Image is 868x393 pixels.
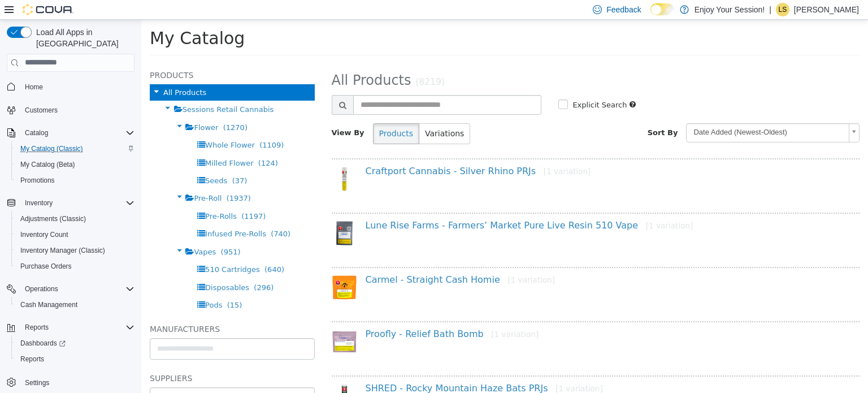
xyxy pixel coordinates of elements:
[64,281,81,290] span: Pods
[2,125,139,141] button: Catalog
[224,254,414,265] a: Carmel - Straight Cash Homie[1 variation]
[32,27,134,49] span: Load All Apps in [GEOGRAPHIC_DATA]
[11,297,139,313] button: Cash Management
[606,4,641,15] span: Feedback
[20,321,134,334] span: Reports
[274,57,303,67] small: (8219)
[776,3,789,16] div: Lorinda Stewart
[16,158,134,171] span: My Catalog (Beta)
[20,103,134,117] span: Customers
[16,336,70,350] a: Dashboards
[64,192,96,201] span: Pre-Rolls
[224,309,397,319] a: Proofly - Relief Bath Bomb[1 variation]
[20,355,44,364] span: Reports
[20,144,83,153] span: My Catalog (Classic)
[80,228,99,236] span: (951)
[402,147,450,156] small: [1 variation]
[16,352,134,366] span: Reports
[190,201,216,226] img: 150
[779,3,787,16] span: LS
[224,200,552,211] a: Lune Rise Farms - Farmers’ Market Pure Live Resin 510 Vape[1 variation]
[20,375,134,389] span: Settings
[414,364,462,373] small: [1 variation]
[224,363,462,374] a: SHRED - Rocky Mountain Haze Bats PRJs[1 variation]
[11,141,139,157] button: My Catalog (Classic)
[20,321,53,334] button: Reports
[53,174,80,183] span: Pre-Roll
[25,284,58,293] span: Operations
[16,260,134,273] span: Purchase Orders
[20,80,47,94] a: Home
[22,68,65,77] span: All Products
[53,103,77,112] span: Flower
[16,174,59,187] a: Promotions
[25,106,58,115] span: Customers
[20,126,53,140] button: Catalog
[190,309,216,335] img: 150
[20,282,63,296] button: Operations
[86,281,101,290] span: (15)
[129,210,149,218] span: (740)
[190,146,216,172] img: 150
[20,262,72,271] span: Purchase Orders
[2,374,139,390] button: Settings
[85,174,110,183] span: (1937)
[545,103,718,123] a: Date Added (Newest-Oldest)
[20,160,75,169] span: My Catalog (Beta)
[41,85,133,94] span: Sessions Retail Cannabis
[16,142,88,156] a: My Catalog (Classic)
[20,196,57,210] button: Inventory
[224,146,450,157] a: Craftport Cannabis - Silver Rhino PRJs[1 variation]
[100,192,124,201] span: (1197)
[232,103,278,124] button: Products
[16,298,82,312] a: Cash Management
[91,157,106,165] span: (37)
[505,201,552,210] small: [1 variation]
[11,351,139,367] button: Reports
[16,260,76,273] a: Purchase Orders
[20,282,134,296] span: Operations
[20,176,55,185] span: Promotions
[190,255,216,280] img: 150
[11,258,139,274] button: Purchase Orders
[20,230,68,239] span: Inventory Count
[8,352,173,365] h5: Suppliers
[64,139,112,148] span: Milled Flower
[350,310,397,319] small: [1 variation]
[16,174,134,187] span: Promotions
[650,3,674,15] input: Dark Mode
[82,103,106,112] span: (1270)
[20,126,134,140] span: Catalog
[11,211,139,227] button: Adjustments (Classic)
[16,212,134,226] span: Adjustments (Classic)
[25,83,43,92] span: Home
[64,121,114,129] span: Whole Flower
[20,376,54,390] a: Settings
[23,4,73,15] img: Cova
[53,228,75,236] span: Vapes
[16,228,134,241] span: Inventory Count
[20,246,105,255] span: Inventory Manager (Classic)
[16,244,110,257] a: Inventory Manager (Classic)
[190,109,223,117] span: View By
[11,157,139,172] button: My Catalog (Beta)
[20,80,134,94] span: Home
[769,3,771,16] p: |
[2,319,139,335] button: Reports
[20,214,86,223] span: Adjustments (Classic)
[650,15,651,16] span: Dark Mode
[25,128,48,137] span: Catalog
[20,196,134,210] span: Inventory
[16,142,134,156] span: My Catalog (Classic)
[190,53,270,68] span: All Products
[8,303,173,316] h5: Manufacturers
[16,228,73,241] a: Inventory Count
[11,227,139,243] button: Inventory Count
[118,121,142,129] span: (1109)
[545,104,703,122] span: Date Added (Newest-Oldest)
[25,198,53,208] span: Inventory
[123,245,143,254] span: (640)
[11,243,139,258] button: Inventory Manager (Classic)
[8,8,103,28] span: My Catalog
[64,157,86,165] span: Seeds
